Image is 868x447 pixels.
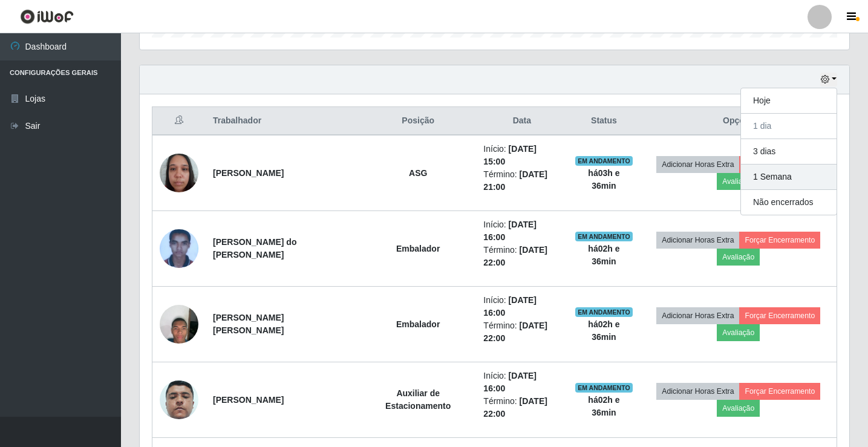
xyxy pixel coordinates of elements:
[483,370,560,395] li: Início:
[483,144,537,166] time: [DATE] 15:00
[575,307,633,317] span: EM ANDAMENTO
[656,156,739,173] button: Adicionar Horas Extra
[483,168,560,194] li: Término:
[483,295,537,318] time: [DATE] 16:00
[483,294,560,319] li: Início:
[483,395,560,420] li: Término:
[588,319,619,342] strong: há 02 h e 36 min
[717,400,760,417] button: Avaliação
[741,88,837,114] button: Hoje
[741,114,837,139] button: 1 dia
[656,307,739,324] button: Adicionar Horas Extra
[588,244,619,266] strong: há 02 h e 36 min
[739,156,820,173] button: Forçar Encerramento
[739,383,820,400] button: Forçar Encerramento
[588,395,619,417] strong: há 02 h e 36 min
[213,395,284,405] strong: [PERSON_NAME]
[575,156,633,166] span: EM ANDAMENTO
[206,107,360,135] th: Trabalhador
[575,232,633,241] span: EM ANDAMENTO
[360,107,476,135] th: Posição
[213,237,296,259] strong: [PERSON_NAME] do [PERSON_NAME]
[717,249,760,266] button: Avaliação
[160,365,198,434] img: 1697820743955.jpeg
[213,313,284,335] strong: [PERSON_NAME] [PERSON_NAME]
[717,324,760,341] button: Avaliação
[641,107,837,135] th: Opções
[483,218,560,244] li: Início:
[160,147,198,198] img: 1740415667017.jpeg
[741,190,837,215] button: Não encerrados
[588,168,619,191] strong: há 03 h e 36 min
[717,173,760,190] button: Avaliação
[396,319,440,329] strong: Embalador
[483,319,560,345] li: Término:
[385,388,451,411] strong: Auxiliar de Estacionamento
[656,383,739,400] button: Adicionar Horas Extra
[483,143,560,168] li: Início:
[476,107,567,135] th: Data
[575,383,633,393] span: EM ANDAMENTO
[567,107,640,135] th: Status
[160,298,198,350] img: 1756464987766.jpeg
[656,232,739,249] button: Adicionar Horas Extra
[483,244,560,269] li: Término:
[741,165,837,190] button: 1 Semana
[741,139,837,165] button: 3 dias
[483,220,537,242] time: [DATE] 16:00
[396,244,440,253] strong: Embalador
[20,9,74,24] img: CoreUI Logo
[739,307,820,324] button: Forçar Encerramento
[739,232,820,249] button: Forçar Encerramento
[483,371,537,393] time: [DATE] 16:00
[160,224,198,274] img: 1673386012464.jpeg
[409,168,427,178] strong: ASG
[213,168,284,178] strong: [PERSON_NAME]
